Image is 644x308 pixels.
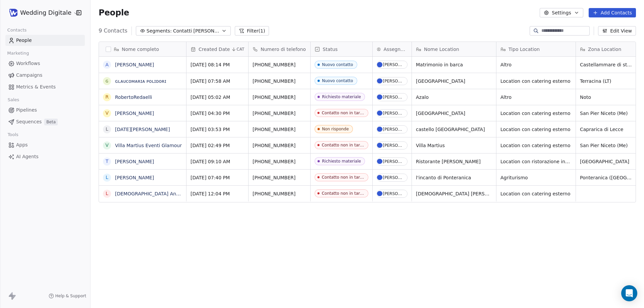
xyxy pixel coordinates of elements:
[580,174,634,181] span: Ponteranica ([GEOGRAPHIC_DATA])
[383,159,405,164] div: [PERSON_NAME]
[115,62,154,67] a: [PERSON_NAME]
[5,139,85,150] a: Apps
[191,174,244,181] span: [DATE] 07:40 PM
[99,57,186,297] div: grid
[106,126,108,133] div: L
[122,46,159,53] span: Nome completo
[253,61,306,68] span: [PHONE_NUMBER]
[500,61,572,68] span: Altro
[580,110,634,117] span: San Pier Niceto (Me)
[106,174,108,181] div: l
[500,190,572,197] span: Location con catering esterno
[191,94,244,101] span: [DATE] 05:02 AM
[191,126,244,133] span: [DATE] 03:53 PM
[500,110,572,117] span: Location con catering esterno
[416,78,492,84] span: [GEOGRAPHIC_DATA]
[508,46,540,53] span: Tipo Location
[115,95,152,100] a: RobertoRedaelli
[383,95,405,100] div: [PERSON_NAME]
[5,151,85,162] a: AI Agents
[416,174,492,181] span: l'incanto di Ponteranica
[249,42,310,56] div: Numero di telefono
[322,175,364,180] div: Contatto non in target
[105,61,109,68] div: A
[235,26,269,36] button: Filter(1)
[9,9,17,17] img: WD-pittogramma.png
[322,143,364,147] div: Contatto non in target
[500,126,572,133] span: Location con catering esterno
[191,190,244,197] span: [DATE] 12:04 PM
[99,27,127,35] span: 9 Contacts
[322,62,353,67] div: Nuovo contatto
[311,42,372,56] div: Status
[115,159,154,164] a: [PERSON_NAME]
[253,142,306,149] span: [PHONE_NUMBER]
[55,293,86,299] span: Help & Support
[106,190,108,197] div: l
[383,127,405,132] div: [PERSON_NAME]
[416,142,492,149] span: Villa Martius
[16,118,42,125] span: Sequences
[253,110,306,117] span: [PHONE_NUMBER]
[5,35,85,46] a: People
[5,130,21,140] span: Tools
[99,8,129,18] span: People
[416,190,492,197] span: [DEMOGRAPHIC_DATA] [PERSON_NAME] 🍓 cava 5 senses
[576,42,638,56] div: Zona Location
[323,46,338,53] span: Status
[105,142,109,149] div: V
[261,46,306,53] span: Numero di telefono
[5,116,85,127] a: SequencesBeta
[412,42,496,56] div: Nome Location
[416,110,492,117] span: [GEOGRAPHIC_DATA]
[191,158,244,165] span: [DATE] 09:10 AM
[322,127,349,131] div: Non risponde
[540,8,583,17] button: Settings
[106,77,109,84] div: ɢ
[322,159,361,164] div: Richiesto materiale
[115,191,191,196] a: [DEMOGRAPHIC_DATA] Angel 🍓
[16,37,32,44] span: People
[253,174,306,181] span: [PHONE_NUMBER]
[16,60,40,67] span: Workflows
[115,78,166,84] a: ɢʟᴀᴜᴄᴏᴍᴀʀɪᴀ ᴘᴏʟɪᴅᴏʀɪ
[322,111,364,115] div: Contatto non in target
[115,175,154,180] a: [PERSON_NAME]
[115,143,182,148] a: Villa Martius Eventi Glamour
[186,42,248,56] div: Created DateCAT
[115,111,154,116] a: [PERSON_NAME]
[5,70,85,81] a: Campaigns
[500,158,572,165] span: Location con ristorazione interna
[99,42,186,56] div: Nome completo
[49,293,86,299] a: Help & Support
[496,42,576,56] div: Tipo Location
[383,111,405,116] div: [PERSON_NAME]
[8,7,71,18] button: Wedding Digitale
[253,158,306,165] span: [PHONE_NUMBER]
[5,58,85,69] a: Workflows
[383,175,405,180] div: [PERSON_NAME]
[4,48,32,58] span: Marketing
[500,142,572,149] span: Location con catering esterno
[580,126,634,133] span: Caprarica di Lecce
[416,126,492,133] span: castello [GEOGRAPHIC_DATA]
[44,119,58,125] span: Beta
[383,79,405,83] div: [PERSON_NAME]
[580,158,634,165] span: [GEOGRAPHIC_DATA]
[500,174,572,181] span: Agriturismo
[383,143,405,148] div: [PERSON_NAME]
[253,94,306,101] span: [PHONE_NUMBER]
[199,46,230,53] span: Created Date
[322,191,364,196] div: Contatto non in target
[5,81,85,93] a: Metrics & Events
[16,83,56,90] span: Metrics & Events
[5,105,85,116] a: Pipelines
[236,47,244,52] span: CAT
[589,8,636,17] button: Add Contacts
[621,285,637,301] div: Open Intercom Messenger
[16,153,39,160] span: AI Agents
[373,42,412,56] div: Assegnatario
[105,110,109,117] div: V
[580,61,634,68] span: Castellammare di stabia
[383,191,405,196] div: [PERSON_NAME]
